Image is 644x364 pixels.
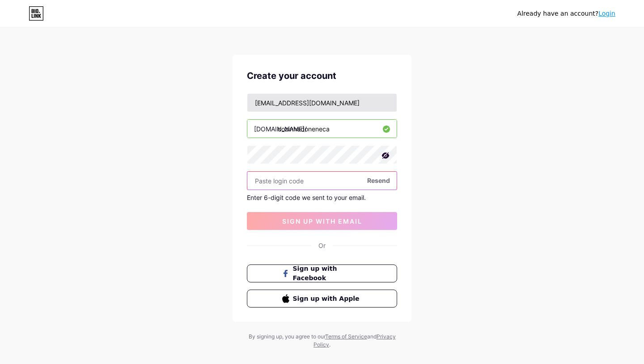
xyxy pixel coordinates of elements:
[247,69,397,82] div: Create your account
[282,217,362,225] span: sign up with email
[318,241,326,250] div: Or
[293,294,362,303] span: Sign up with Apple
[247,264,397,282] button: Sign up with Facebook
[517,9,615,18] div: Already have an account?
[247,172,397,190] input: Paste login code
[247,120,397,138] input: username
[325,333,367,340] a: Terms of Service
[247,290,397,308] button: Sign up with Apple
[254,124,307,134] div: [DOMAIN_NAME]/
[293,264,362,283] span: Sign up with Facebook
[367,176,390,185] span: Resend
[247,94,397,112] input: Email
[247,194,397,201] div: Enter 6-digit code we sent to your email.
[598,10,615,17] a: Login
[247,212,397,230] button: sign up with email
[246,333,398,349] div: By signing up, you agree to our and .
